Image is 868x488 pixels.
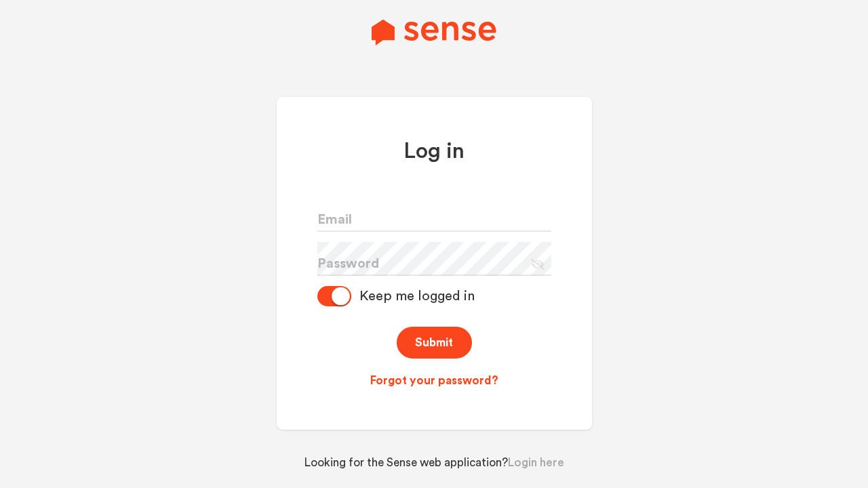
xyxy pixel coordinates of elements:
button: Submit [397,327,472,359]
a: Forgot your password? [317,373,551,389]
h1: Log in [317,138,551,165]
img: Sense Logo [372,19,496,45]
div: Looking for the Sense web application? [273,443,595,471]
a: Login here [508,457,564,468]
div: Keep me logged in [351,288,475,304]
